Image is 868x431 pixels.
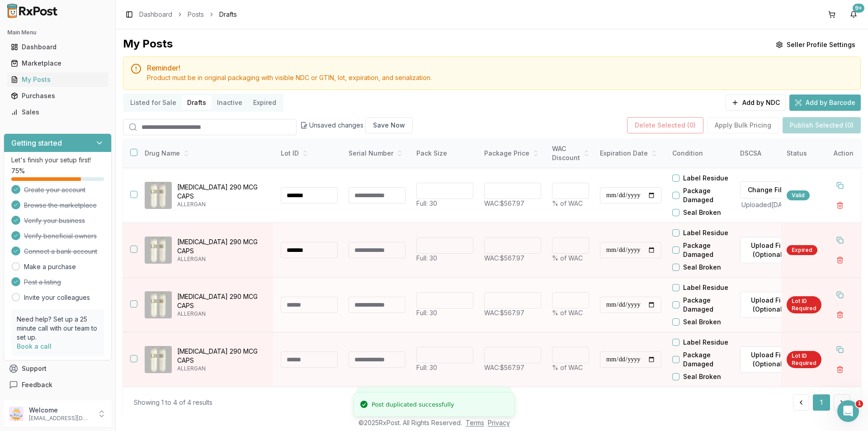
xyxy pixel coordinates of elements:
div: Serial Number [349,149,406,158]
img: Linzess 290 MCG CAPS [145,346,172,373]
span: WAC: $567.97 [484,199,524,207]
div: Dashboard [11,43,104,52]
div: Package Price [484,149,541,158]
button: Sales [4,105,112,119]
label: Label Residue [683,283,728,292]
span: WAC: $567.97 [484,364,524,371]
span: WAC: $567.97 [484,309,524,317]
th: Condition [667,139,735,168]
span: Create your account [24,185,85,194]
div: 9+ [853,4,864,13]
label: Seal Broken [683,372,721,381]
button: Add by NDC [726,95,786,111]
button: Save Now [365,117,413,133]
nav: breadcrumb [139,10,237,19]
span: Feedback [22,380,52,389]
button: Listed for Sale [125,95,182,110]
div: Purchases [11,91,104,100]
a: Purchases [7,88,108,104]
p: Welcome [29,406,92,415]
span: Verify beneficial owners [24,232,97,241]
div: Lot ID Required [787,351,821,368]
p: ALLERGAN [177,365,266,372]
span: Browse the marketplace [24,201,97,210]
button: Delete [832,252,848,268]
div: Lot ID [281,149,338,158]
p: [MEDICAL_DATA] 290 MCG CAPS [177,347,266,365]
button: Drafts [182,95,212,110]
label: Label Residue [683,228,728,237]
a: Dashboard [139,10,172,19]
p: ALLERGAN [177,310,266,317]
span: % of WAC [552,309,583,317]
a: Make a purchase [24,262,76,271]
button: Add by Barcode [789,95,861,111]
span: Full: 30 [416,199,437,207]
label: Package Damaged [683,350,735,369]
button: Delete [832,197,848,213]
a: Sales [7,104,108,120]
a: My Posts [7,71,108,88]
label: Seal Broken [683,317,721,327]
div: Lot ID Required [787,296,821,313]
span: Full: 30 [416,254,437,262]
button: Feedback [4,377,112,393]
span: 1 [856,400,863,407]
img: User avatar [9,407,24,421]
button: Delete [832,307,848,323]
button: My Posts [4,72,112,87]
p: [MEDICAL_DATA] 290 MCG CAPS [177,183,266,201]
button: Upload File (Optional) [740,237,797,263]
a: Terms [466,419,484,426]
button: 1 [813,394,830,411]
span: % of WAC [552,199,583,207]
a: Privacy [488,419,510,426]
div: Drug Name [145,149,266,158]
label: Package Damaged [683,296,735,314]
span: Verify your business [24,216,85,225]
div: Expired [787,245,817,255]
button: Purchases [4,89,112,103]
p: Uploaded [DATE] [740,200,793,209]
div: Product must be in original packaging with visible NDC or GTIN, lot, expiration, and serialization. [147,73,853,82]
img: Linzess 290 MCG CAPS [145,237,172,264]
a: Dashboard [7,39,108,55]
a: Marketplace [7,55,108,71]
div: Unsaved changes [300,117,413,133]
span: Connect a bank account [24,247,97,256]
th: DSCSA [735,139,802,168]
a: Invite your colleagues [24,293,90,302]
label: Upload File (Optional) [740,346,797,373]
th: Pack Size [411,139,479,168]
div: Post duplicated successfully [372,400,454,409]
img: RxPost Logo [4,4,61,18]
button: Marketplace [4,56,112,71]
button: Support [4,360,112,377]
p: Need help? Set up a 25 minute call with our team to set up. [17,315,99,342]
span: % of WAC [552,364,583,371]
button: Duplicate [832,232,848,248]
span: Full: 30 [416,309,437,317]
button: Seller Profile Settings [770,37,861,53]
h3: Getting started [11,137,62,148]
span: 75 % [11,166,25,175]
a: Posts [188,10,204,19]
div: Showing 1 to 4 of 4 results [134,398,212,407]
label: Upload File (Optional) [740,292,797,318]
button: Dashboard [4,40,112,54]
label: Package Damaged [683,186,735,204]
p: ALLERGAN [177,201,266,208]
button: 9+ [846,7,861,22]
h5: Reminder! [147,64,853,71]
button: Duplicate [832,287,848,303]
iframe: Intercom live chat [837,400,859,422]
p: [EMAIL_ADDRESS][DOMAIN_NAME] [29,415,92,422]
span: Post a listing [24,278,61,287]
th: Status [781,139,827,168]
div: Expiration Date [600,149,661,158]
label: Seal Broken [683,208,721,217]
button: Delete [832,361,848,378]
p: [MEDICAL_DATA] 290 MCG CAPS [177,292,266,310]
